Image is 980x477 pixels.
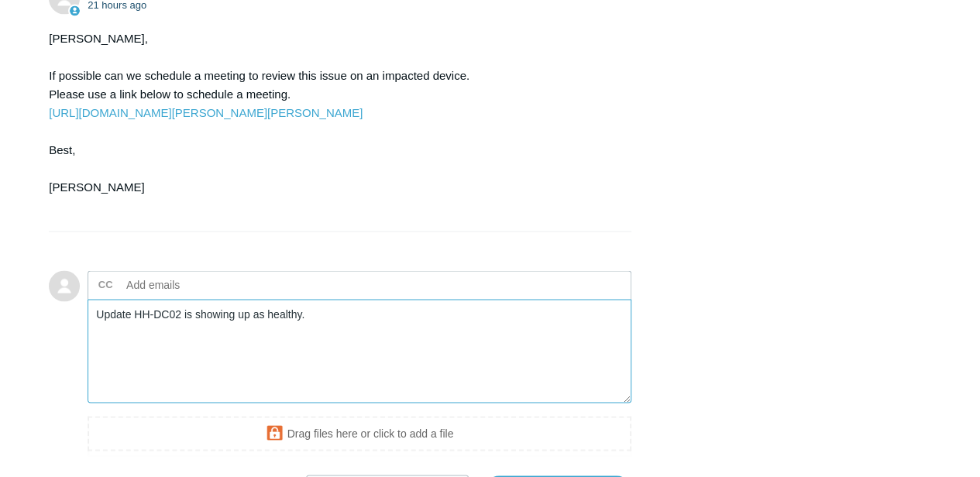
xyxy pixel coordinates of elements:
input: Add emails [121,273,287,296]
a: [URL][DOMAIN_NAME][PERSON_NAME][PERSON_NAME] [49,106,363,119]
label: CC [98,273,113,296]
textarea: Add your reply [88,299,631,403]
div: [PERSON_NAME], If possible can we schedule a meeting to review this issue on an impacted device. ... [49,29,615,215]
